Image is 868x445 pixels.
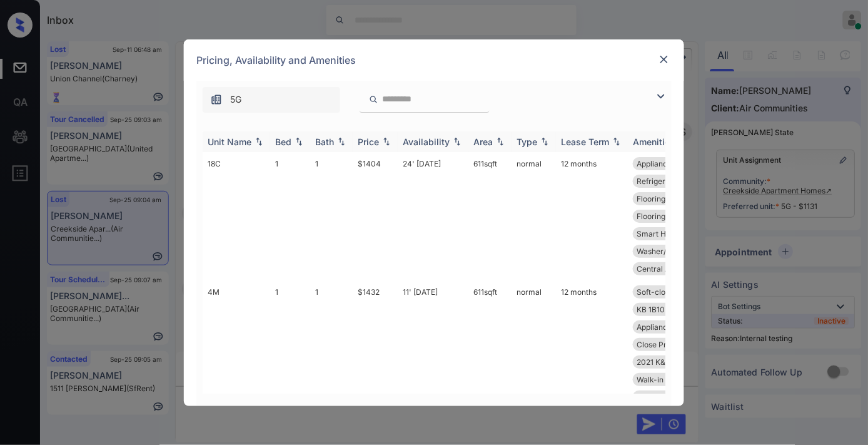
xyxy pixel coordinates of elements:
[637,212,699,221] span: Flooring Wood 2...
[494,137,507,146] img: sorting
[403,136,450,147] div: Availability
[358,136,379,147] div: Price
[654,89,669,104] img: icon-zuma
[230,93,241,106] span: 5G
[637,159,697,168] span: Appliances Stai...
[538,137,551,146] img: sorting
[335,137,348,146] img: sorting
[310,152,353,280] td: 1
[184,39,684,81] div: Pricing, Availability and Amenities
[315,136,334,147] div: Bath
[637,357,670,367] span: 2021 K&b
[203,152,270,280] td: 18C
[517,136,537,147] div: Type
[556,152,628,280] td: 12 months
[633,136,675,147] div: Amenities
[210,93,223,106] img: icon-zuma
[369,94,378,105] img: icon-zuma
[473,136,493,147] div: Area
[253,137,265,146] img: sorting
[637,375,692,384] span: Walk-in Closets
[637,340,698,349] span: Close Proximity...
[353,152,398,280] td: $1404
[658,53,670,66] img: close
[208,136,251,147] div: Unit Name
[468,152,512,280] td: 611 sqft
[637,176,696,186] span: Refrigerator Le...
[637,247,701,256] span: Washer/Dryer 1-...
[610,137,623,146] img: sorting
[637,194,699,203] span: Flooring Wood 2...
[637,287,697,297] span: Soft-close Cabi...
[275,136,291,147] div: Bed
[637,264,697,274] span: Central Air Con...
[380,137,393,146] img: sorting
[398,152,468,280] td: 24' [DATE]
[561,136,609,147] div: Lease Term
[512,152,556,280] td: normal
[293,137,305,146] img: sorting
[637,322,697,332] span: Appliances Stai...
[637,392,705,402] span: Smart Home Ther...
[637,229,705,238] span: Smart Home Ther...
[270,152,310,280] td: 1
[637,305,693,314] span: KB 1B10 Legacy
[451,137,463,146] img: sorting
